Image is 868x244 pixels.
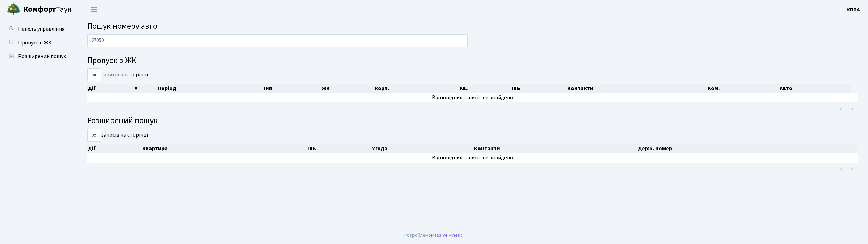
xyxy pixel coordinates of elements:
[473,144,637,153] th: Контакти
[374,84,459,93] th: корп.
[511,84,566,93] th: ПІБ
[87,34,468,47] input: Пошук
[134,84,158,93] th: #
[321,84,374,93] th: ЖК
[567,84,707,93] th: Контакти
[87,153,858,163] td: Відповідних записів не знайдено
[87,20,157,32] span: Пошук номеру авто
[87,93,858,102] td: Відповідних записів не знайдено
[87,129,101,142] select: записів на сторінці
[87,68,148,81] label: записів на сторінці
[307,144,372,153] th: ПІБ
[459,84,511,93] th: Кв.
[3,36,72,50] a: Пропуск в ЖК
[707,84,779,93] th: Ком.
[637,144,858,153] th: Держ. номер
[87,129,148,142] label: записів на сторінці
[87,144,142,153] th: Дії
[371,144,473,153] th: Угода
[87,56,858,66] h4: Пропуск в ЖК
[87,84,134,93] th: Дії
[404,232,464,239] div: Розроблено .
[431,232,463,239] a: Massive Kinetic
[846,6,860,13] b: КПП4
[142,144,307,153] th: Квартира
[86,4,103,15] button: Переключити навігацію
[157,84,262,93] th: Період
[87,68,101,81] select: записів на сторінці
[18,25,64,33] span: Панель управління
[87,116,858,126] h4: Розширений пошук
[7,3,21,16] img: logo.png
[779,84,851,93] th: Авто
[3,50,72,63] a: Розширений пошук
[846,5,860,14] a: КПП4
[23,4,72,15] span: Таун
[18,39,52,47] span: Пропуск в ЖК
[262,84,321,93] th: Тип
[23,4,56,15] b: Комфорт
[18,53,66,60] span: Розширений пошук
[3,22,72,36] a: Панель управління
